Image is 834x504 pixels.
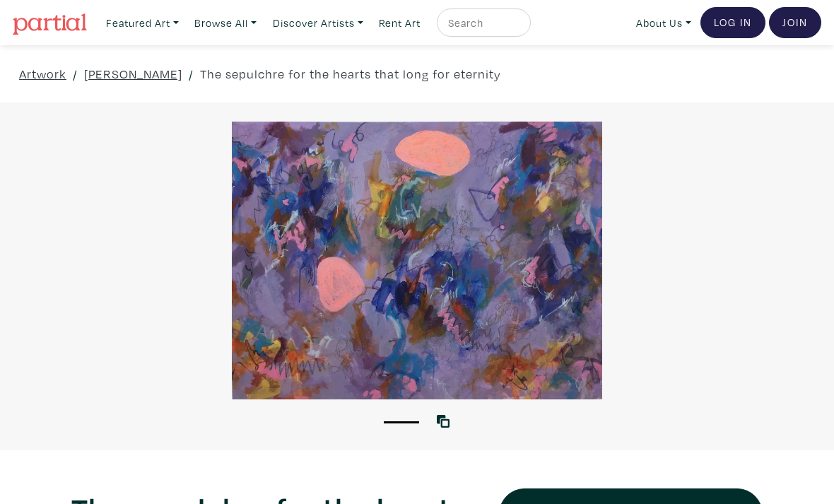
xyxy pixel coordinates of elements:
[447,14,517,32] input: Search
[372,8,427,37] a: Rent Art
[200,64,501,83] a: The sepulchre for the hearts that long for eternity
[700,7,765,38] a: Log In
[84,64,182,83] a: [PERSON_NAME]
[630,8,698,37] a: About Us
[189,64,194,83] span: /
[19,64,66,83] a: Artwork
[73,64,78,83] span: /
[100,8,185,37] a: Featured Art
[266,8,370,37] a: Discover Artists
[384,421,419,423] button: 1 of 1
[769,7,821,38] a: Join
[188,8,263,37] a: Browse All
